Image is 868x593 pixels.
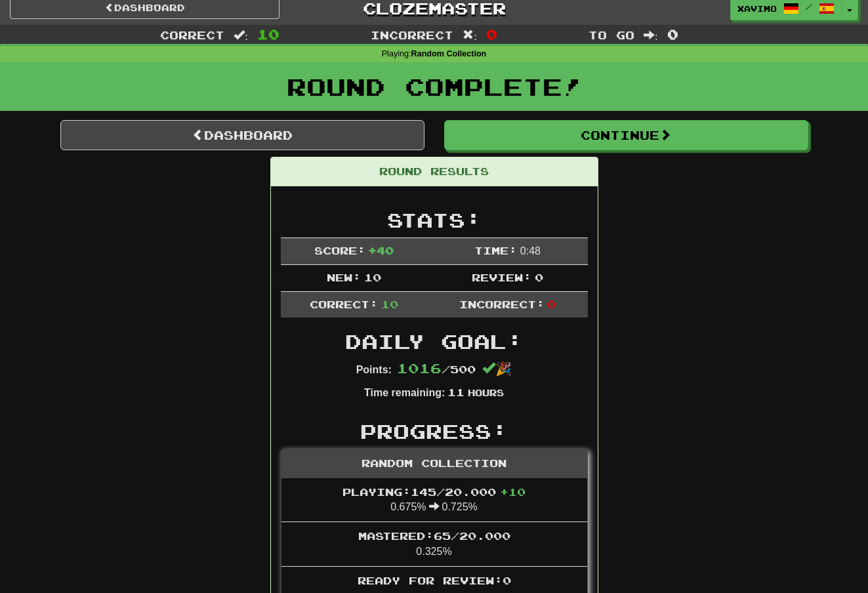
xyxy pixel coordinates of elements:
[60,120,424,150] a: Dashboard
[644,30,658,41] span: :
[371,28,453,41] span: Incorrect
[737,3,777,14] span: Xavimo
[364,271,381,283] span: 10
[342,485,526,498] span: Playing: 145 / 20.000
[281,331,588,352] h2: Daily Goal:
[520,245,541,256] span: 0 : 48
[447,386,465,398] span: 11
[281,449,587,478] div: Random Collection
[474,244,517,256] span: Time:
[160,28,224,41] span: Correct
[281,209,588,231] h2: Stats:
[381,298,398,310] span: 10
[271,157,598,186] div: Round Results
[667,26,678,42] span: 0
[314,244,365,256] span: Score:
[806,2,812,11] span: /
[463,30,477,41] span: :
[327,271,361,283] span: New:
[411,49,487,58] strong: Random Collection
[468,387,504,398] small: Hours
[310,298,378,310] span: Correct:
[234,30,248,41] span: :
[500,485,526,498] span: + 10
[5,73,863,100] h1: Round Complete!
[535,271,543,283] span: 0
[358,529,510,542] span: Mastered: 65 / 20.000
[397,363,476,375] span: / 500
[358,574,511,586] span: Ready for Review: 0
[356,364,392,375] strong: Points:
[364,387,445,398] strong: Time remaining:
[472,271,531,283] span: Review:
[486,26,497,42] span: 0
[397,360,442,376] span: 1016
[257,26,279,42] span: 10
[368,244,394,256] span: + 40
[589,28,634,41] span: To go
[482,361,512,376] span: 🎉
[547,298,556,310] span: 0
[281,478,587,523] li: 0.675% 0.725%
[281,420,588,442] h2: Progress:
[281,521,587,567] li: 0.325%
[459,298,545,310] span: Incorrect:
[444,120,808,150] button: Continue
